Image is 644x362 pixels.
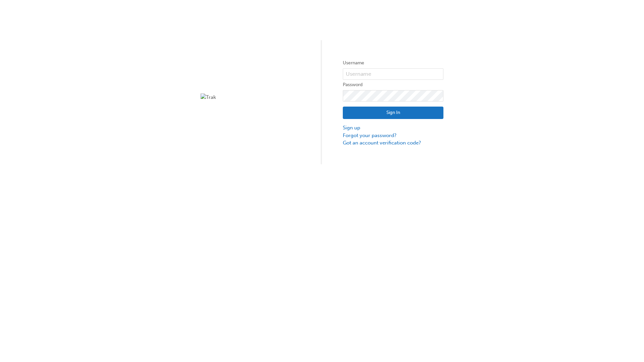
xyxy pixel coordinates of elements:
[201,94,301,101] img: Trak
[343,139,443,147] a: Got an account verification code?
[343,68,443,80] input: Username
[343,124,443,132] a: Sign up
[343,59,443,67] label: Username
[343,132,443,139] a: Forgot your password?
[343,81,443,89] label: Password
[343,107,443,119] button: Sign In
